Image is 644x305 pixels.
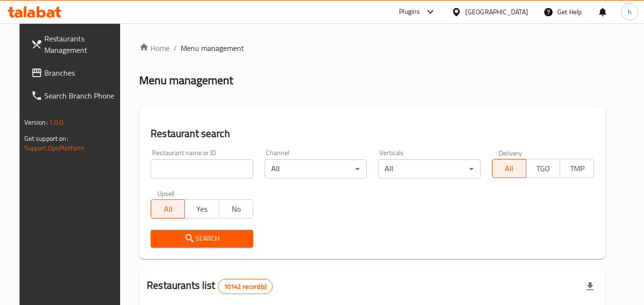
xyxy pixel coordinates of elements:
[218,282,272,291] span: 10142 record(s)
[151,199,185,218] button: All
[44,90,120,101] span: Search Branch Phone
[499,149,522,156] label: Delivery
[223,202,249,216] span: No
[218,279,273,294] div: Total records count
[378,159,480,178] div: All
[158,233,245,245] span: Search
[530,162,556,176] span: TGO
[24,132,68,145] span: Get support on:
[399,6,420,18] div: Plugins
[155,202,181,216] span: All
[265,159,367,178] div: All
[184,199,219,218] button: Yes
[49,116,64,128] span: 1.0.0
[189,202,215,216] span: Yes
[560,159,594,178] button: TMP
[579,275,602,298] div: Export file
[174,42,177,54] li: /
[139,73,233,88] h2: Menu management
[151,159,253,178] input: Search for restaurant name or ID..
[157,190,175,197] label: Upsell
[564,162,590,176] span: TMP
[44,33,120,56] span: Restaurants Management
[628,7,632,17] span: h
[23,84,127,107] a: Search Branch Phone
[24,116,48,128] span: Version:
[23,61,127,84] a: Branches
[147,278,273,294] h2: Restaurants list
[24,142,85,154] a: Support.OpsPlatform
[151,127,594,141] h2: Restaurant search
[492,159,526,178] button: All
[219,199,253,218] button: No
[23,27,127,61] a: Restaurants Management
[465,7,528,17] div: [GEOGRAPHIC_DATA]
[181,42,244,54] span: Menu management
[151,230,253,247] button: Search
[496,162,522,176] span: All
[44,67,120,79] span: Branches
[139,42,170,54] a: Home
[139,42,605,54] nav: breadcrumb
[526,159,560,178] button: TGO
